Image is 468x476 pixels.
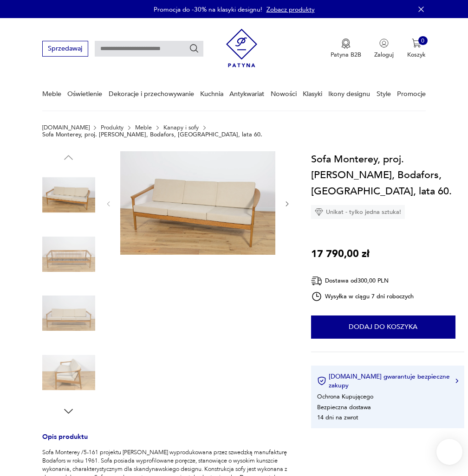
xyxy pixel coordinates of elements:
img: Ikona strzałki w prawo [455,379,458,383]
a: Kuchnia [200,78,223,110]
div: Wysyłka w ciągu 7 dni roboczych [311,291,414,302]
a: Ikony designu [328,78,370,110]
img: Ikona certyfikatu [317,376,326,386]
button: Sprzedawaj [42,41,88,56]
img: Ikona medalu [341,39,351,49]
div: Unikat - tylko jedna sztuka! [311,205,405,219]
p: Zaloguj [374,51,394,59]
p: Patyna B2B [331,51,361,59]
img: Zdjęcie produktu Sofa Monterey, proj. Folke Ohlsson, Bodafors, Szwecja, lata 60. [120,151,275,255]
p: Promocja do -30% na klasyki designu! [154,5,262,14]
li: 14 dni na zwrot [317,413,358,422]
a: Style [377,78,391,110]
p: Koszyk [407,51,426,59]
h3: Opis produktu [42,434,291,448]
img: Zdjęcie produktu Sofa Monterey, proj. Folke Ohlsson, Bodafors, Szwecja, lata 60. [42,346,95,399]
a: Sprzedawaj [42,46,88,52]
iframe: Smartsupp widget button [436,439,462,465]
div: Dostawa od 300,00 PLN [311,275,414,287]
a: Antykwariat [229,78,264,110]
button: Patyna B2B [331,39,361,59]
a: [DOMAIN_NAME] [42,124,90,131]
img: Zdjęcie produktu Sofa Monterey, proj. Folke Ohlsson, Bodafors, Szwecja, lata 60. [42,287,95,340]
a: Klasyki [303,78,322,110]
button: Szukaj [189,44,199,54]
a: Dekoracje i przechowywanie [109,78,194,110]
img: Zdjęcie produktu Sofa Monterey, proj. Folke Ohlsson, Bodafors, Szwecja, lata 60. [42,168,95,221]
a: Oświetlenie [67,78,102,110]
img: Ikona diamentu [315,208,323,216]
button: [DOMAIN_NAME] gwarantuje bezpieczne zakupy [317,372,458,390]
a: Ikona medaluPatyna B2B [331,39,361,59]
a: Meble [135,124,152,131]
img: Ikona koszyka [412,39,421,48]
div: 0 [418,36,428,45]
a: Meble [42,78,61,110]
a: Kanapy i sofy [163,124,199,131]
a: Produkty [101,124,123,131]
button: Zaloguj [374,39,394,59]
button: 0Koszyk [407,39,426,59]
li: Ochrona Kupującego [317,392,373,401]
h1: Sofa Monterey, proj. [PERSON_NAME], Bodafors, [GEOGRAPHIC_DATA], lata 60. [311,151,465,199]
a: Nowości [271,78,297,110]
a: Zobacz produkty [266,5,315,14]
a: Promocje [397,78,426,110]
img: Patyna - sklep z meblami i dekoracjami vintage [226,26,257,71]
button: Dodaj do koszyka [311,315,455,339]
p: 17 790,00 zł [311,246,370,262]
img: Ikona dostawy [311,275,322,287]
img: Ikonka użytkownika [379,39,389,48]
p: Sofa Monterey, proj. [PERSON_NAME], Bodafors, [GEOGRAPHIC_DATA], lata 60. [42,131,262,138]
img: Zdjęcie produktu Sofa Monterey, proj. Folke Ohlsson, Bodafors, Szwecja, lata 60. [42,228,95,281]
li: Bezpieczna dostawa [317,403,371,412]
